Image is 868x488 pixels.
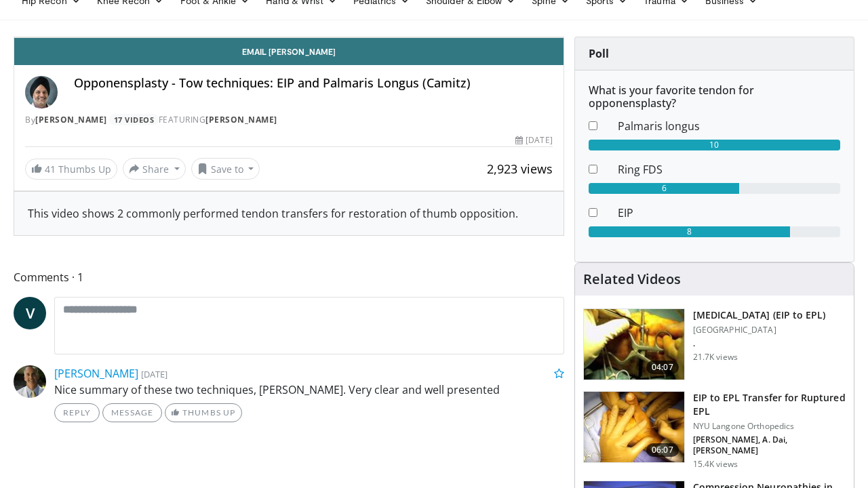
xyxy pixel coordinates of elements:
[487,161,553,177] span: 2,923 views
[608,161,850,178] dd: Ring FDS
[584,309,684,380] img: EIP_to_EPL_100010392_2.jpg.150x105_q85_crop-smart_upscale.jpg
[14,297,46,329] a: V
[515,134,552,146] div: [DATE]
[646,443,679,457] span: 06:07
[14,365,46,398] img: Avatar
[589,226,790,237] div: 8
[589,183,740,194] div: 6
[25,114,553,126] div: By FEATURING
[45,163,56,176] span: 41
[693,391,846,418] h3: EIP to EPL Transfer for Ruptured EPL
[693,338,826,349] p: .
[583,308,846,380] a: 04:07 [MEDICAL_DATA] (EIP to EPL) [GEOGRAPHIC_DATA] . 21.7K views
[589,46,609,61] strong: Poll
[14,268,564,286] span: Comments 1
[14,38,564,65] a: Email [PERSON_NAME]
[608,118,850,134] dd: Palmaris longus
[608,205,850,221] dd: EIP
[109,114,159,125] a: 17 Videos
[141,368,167,380] small: [DATE]
[646,361,679,374] span: 04:07
[589,84,840,110] h6: What is your favorite tendon for opponensplasty?
[583,271,681,287] h4: Related Videos
[584,392,684,462] img: a4ffbba0-1ac7-42f2-b939-75c3e3ac8db6.150x105_q85_crop-smart_upscale.jpg
[589,140,840,150] div: 10
[123,158,186,180] button: Share
[54,366,138,381] a: [PERSON_NAME]
[14,37,564,38] video-js: Video Player
[54,403,100,422] a: Reply
[693,459,738,470] p: 15.4K views
[74,76,553,91] h4: Opponensplasty - Tow techniques: EIP and Palmaris Longus (Camitz)
[28,205,550,222] div: This video shows 2 commonly performed tendon transfers for restoration of thumb opposition.
[583,391,846,470] a: 06:07 EIP to EPL Transfer for Ruptured EPL NYU Langone Orthopedics [PERSON_NAME], A. Dai, [PERSON...
[693,434,846,456] p: [PERSON_NAME], A. Dai, [PERSON_NAME]
[693,308,826,322] h3: [MEDICAL_DATA] (EIP to EPL)
[693,325,826,335] p: [GEOGRAPHIC_DATA]
[205,114,277,125] a: [PERSON_NAME]
[693,421,846,432] p: NYU Langone Orthopedics
[693,352,738,363] p: 21.7K views
[165,403,241,422] a: Thumbs Up
[25,76,58,108] img: Avatar
[54,382,564,398] p: Nice summary of these two techniques, [PERSON_NAME]. Very clear and well presented
[35,114,107,125] a: [PERSON_NAME]
[25,159,117,180] a: 41 Thumbs Up
[102,403,162,422] a: Message
[191,158,260,180] button: Save to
